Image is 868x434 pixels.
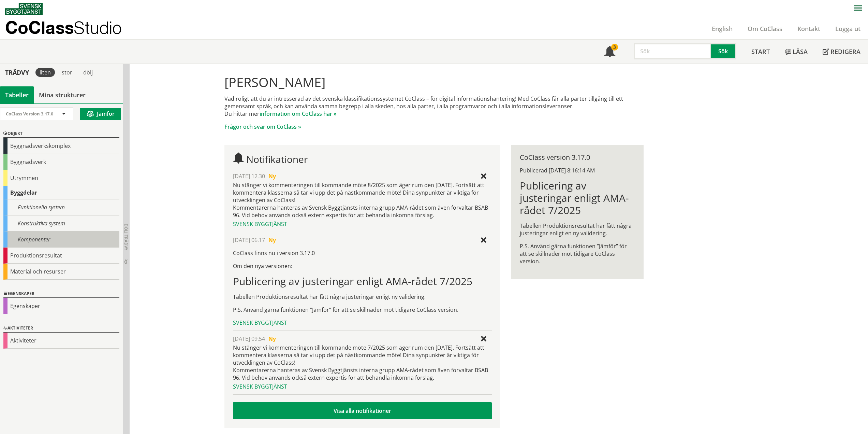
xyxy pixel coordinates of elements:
span: Ny [268,236,276,244]
div: Svensk Byggtjänst [233,220,492,228]
a: Om CoClass [740,25,790,33]
div: Publicerad [DATE] 8:16:14 AM [520,167,635,174]
div: Aktiviteter [3,333,119,349]
div: Egenskaper [3,298,119,314]
span: Dölj trädvy [123,224,129,250]
span: [DATE] 09.54 [233,335,265,342]
div: dölj [79,68,97,77]
input: Sök [634,43,711,59]
a: Läsa [777,40,815,64]
span: Notifikationer [604,47,615,58]
a: Redigera [815,40,868,64]
div: Aktiviteter [3,324,119,333]
div: Byggnadsverkskomplex [3,138,119,154]
button: Sök [711,43,736,59]
div: Byggdelar [3,186,119,199]
div: Komponenter [3,232,119,248]
button: Jämför [80,108,121,120]
div: Svensk Byggtjänst [233,383,492,390]
a: Start [744,40,777,64]
h1: [PERSON_NAME] [224,74,644,89]
span: Start [751,47,770,56]
div: stor [58,68,76,77]
p: CoClass finns nu i version 3.17.0 [233,249,492,257]
div: Trädvy [1,69,33,76]
a: CoClassStudio [5,18,136,39]
div: Produktionsresultat [3,248,119,264]
span: Studio [74,17,122,38]
div: liten [35,68,55,77]
a: Mina strukturer [34,86,91,103]
span: Redigera [830,47,860,56]
p: P.S. Använd gärna funktionen ”Jämför” för att se skillnader mot tidigare CoClass version. [520,242,635,265]
span: Ny [268,335,276,342]
div: Egenskaper [3,290,119,298]
span: Ny [268,172,276,180]
div: Konstruktiva system [3,215,119,232]
a: 3 [597,40,623,64]
p: Tabellen Produktionsresultat har fått några justeringar enligt ny validering. [233,293,492,300]
h1: Publicering av justeringar enligt AMA-rådet 7/2025 [520,180,635,216]
div: Byggnadsverk [3,154,119,170]
a: information om CoClass här » [260,110,337,117]
p: Tabellen Produktionsresultat har fått några justeringar enligt en ny validering. [520,222,635,237]
h1: Publicering av justeringar enligt AMA-rådet 7/2025 [233,275,492,288]
div: Funktionella system [3,199,119,215]
p: P.S. Använd gärna funktionen ”Jämför” för att se skillnader mot tidigare CoClass version. [233,306,492,313]
p: Om den nya versionen: [233,262,492,270]
div: Objekt [3,130,119,138]
span: [DATE] 06.17 [233,236,265,244]
p: Vad roligt att du är intresserad av det svenska klassifikationssystemet CoClass – för digital inf... [224,95,644,117]
div: Material och resurser [3,264,119,280]
div: Utrymmen [3,170,119,186]
a: Logga ut [828,25,868,33]
div: Svensk Byggtjänst [233,319,492,326]
div: CoClass version 3.17.0 [520,154,635,161]
a: English [704,25,740,33]
div: 3 [611,44,618,51]
p: CoClass [5,24,122,31]
div: Nu stänger vi kommenteringen till kommande möte 7/2025 som äger rum den [DATE]. Fortsätt att komm... [233,344,492,381]
a: Frågor och svar om CoClass » [224,123,301,130]
span: [DATE] 12.30 [233,172,265,180]
a: Visa alla notifikationer [233,402,492,419]
span: CoClass Version 3.17.0 [6,111,53,117]
img: Svensk Byggtjänst [5,3,43,15]
a: Kontakt [790,25,828,33]
span: Notifikationer [246,153,308,166]
div: Nu stänger vi kommenteringen till kommande möte 8/2025 som äger rum den [DATE]. Fortsätt att komm... [233,181,492,219]
span: Läsa [793,47,808,56]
